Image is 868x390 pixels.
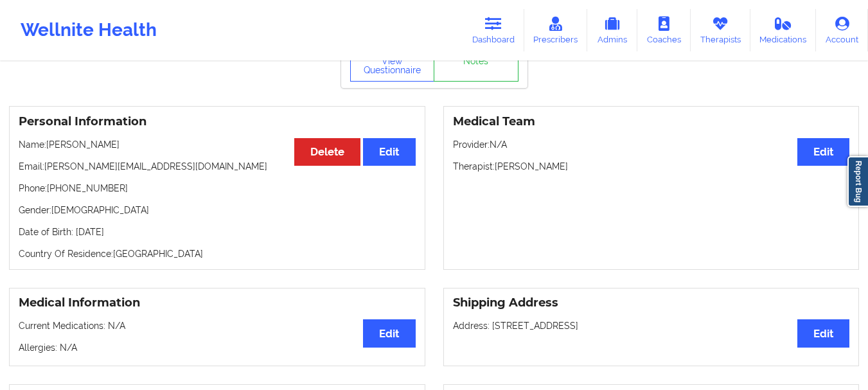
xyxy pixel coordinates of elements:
a: Notes [434,49,518,82]
p: Therapist: [PERSON_NAME] [453,160,850,173]
button: Edit [797,138,849,166]
p: Address: [STREET_ADDRESS] [453,319,850,332]
button: Delete [294,138,360,166]
p: Allergies: N/A [19,341,416,354]
h3: Shipping Address [453,296,850,310]
p: Date of Birth: [DATE] [19,226,416,238]
a: Admins [587,9,637,51]
a: Prescribers [524,9,588,51]
p: Phone: [PHONE_NUMBER] [19,182,416,195]
button: Edit [363,138,415,166]
p: Current Medications: N/A [19,319,416,332]
h3: Medical Information [19,296,416,310]
a: Account [816,9,868,51]
button: Edit [363,319,415,347]
a: Coaches [637,9,691,51]
h3: Medical Team [453,114,850,129]
p: Provider: N/A [453,138,850,151]
a: Medications [750,9,817,51]
p: Country Of Residence: [GEOGRAPHIC_DATA] [19,247,416,260]
a: Therapists [691,9,750,51]
p: Gender: [DEMOGRAPHIC_DATA] [19,204,416,217]
a: Report Bug [847,156,868,207]
a: Dashboard [463,9,524,51]
h3: Personal Information [19,114,416,129]
p: Email: [PERSON_NAME][EMAIL_ADDRESS][DOMAIN_NAME] [19,160,416,173]
p: Name: [PERSON_NAME] [19,138,416,151]
button: View Questionnaire [350,49,435,82]
button: Edit [797,319,849,347]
